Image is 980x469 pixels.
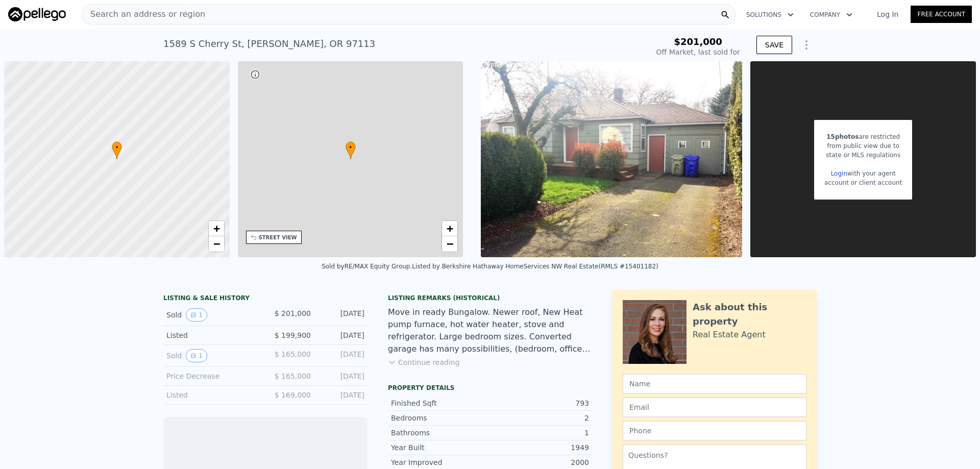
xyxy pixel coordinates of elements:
span: 15 photos [826,133,859,140]
div: Bathrooms [391,428,490,438]
div: Real Estate Agent [693,329,766,341]
div: Listing Remarks (Historical) [388,294,592,302]
div: account or client account [824,178,902,187]
button: SAVE [756,36,792,54]
div: Off Market, last sold for [656,47,740,57]
button: View historical data [186,308,207,322]
div: Listed [166,390,257,400]
div: [DATE] [319,371,364,381]
div: Move in ready Bungalow. Newer roof, New Heat pump furnace, hot water heater, stove and refrigerat... [388,306,592,355]
div: STREET VIEW [259,234,297,241]
div: Sold [166,308,257,322]
div: Year Improved [391,457,490,467]
div: from public view due to [824,141,902,151]
a: Zoom out [209,236,224,252]
div: Listed by Berkshire Hathaway HomeServices NW Real Estate (RMLS #15401182) [412,263,658,270]
button: Continue reading [388,357,460,367]
div: Listed [166,330,257,340]
div: Sold [166,349,257,362]
span: $ 199,900 [275,331,311,339]
span: + [447,222,453,235]
button: Company [802,6,861,24]
span: − [213,237,219,250]
span: with your agent [847,170,896,177]
div: [DATE] [319,349,364,362]
span: $ 165,000 [275,372,311,380]
span: • [112,143,122,152]
span: − [447,237,453,250]
div: Finished Sqft [391,398,490,408]
div: [DATE] [319,390,364,400]
span: $ 201,000 [275,309,311,317]
a: Login [831,170,847,177]
div: state or MLS regulations [824,151,902,160]
div: 2 [490,413,589,423]
img: Sale: 102569672 Parcel: 72506922 [481,61,742,257]
span: Search an address or region [82,8,205,20]
div: [DATE] [319,330,364,340]
input: Name [623,374,806,393]
a: Zoom in [442,221,457,236]
input: Email [623,398,806,417]
div: 793 [490,398,589,408]
div: Property details [388,384,592,392]
div: Sold by RE/MAX Equity Group . [322,263,412,270]
div: [DATE] [319,308,364,322]
button: Show Options [796,35,817,55]
div: • [346,141,356,159]
a: Zoom in [209,221,224,236]
div: Ask about this property [693,300,806,329]
a: Log In [865,9,911,19]
span: $ 165,000 [275,350,311,358]
button: View historical data [186,349,207,362]
span: + [213,222,219,235]
img: Pellego [8,7,66,21]
div: 1949 [490,442,589,453]
span: • [346,143,356,152]
input: Phone [623,421,806,440]
div: 2000 [490,457,589,467]
div: Price Decrease [166,371,257,381]
span: $ 169,000 [275,391,311,399]
div: 1 [490,428,589,438]
div: are restricted [824,132,902,141]
a: Zoom out [442,236,457,252]
div: LISTING & SALE HISTORY [163,294,367,304]
a: Free Account [911,6,972,23]
div: Year Built [391,442,490,453]
div: • [112,141,122,159]
span: $201,000 [674,36,722,47]
button: Solutions [738,6,802,24]
div: 1589 S Cherry St , [PERSON_NAME] , OR 97113 [163,37,375,51]
div: Bedrooms [391,413,490,423]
